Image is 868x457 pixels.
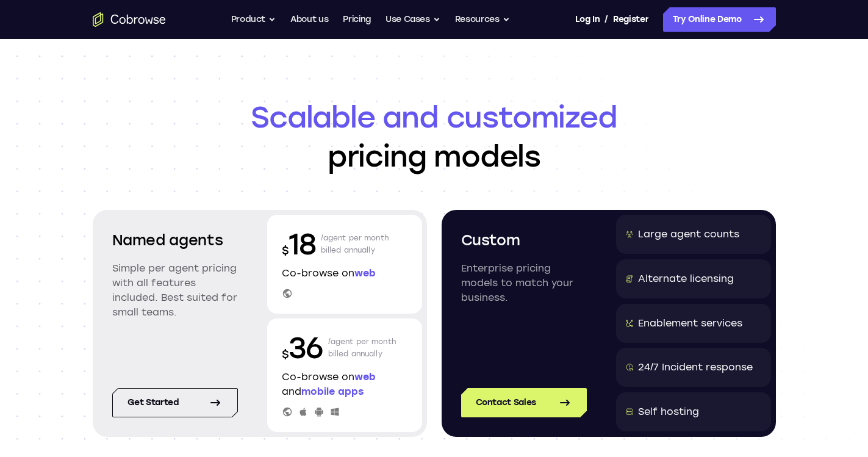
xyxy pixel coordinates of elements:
p: Enterprise pricing models to match your business. [461,261,587,305]
a: Try Online Demo [663,7,776,32]
button: Resources [455,7,510,32]
h1: pricing models [93,98,776,176]
p: Simple per agent pricing with all features included. Best suited for small teams. [112,261,238,320]
span: Scalable and customized [93,98,776,137]
p: /agent per month billed annually [321,225,389,264]
a: About us [290,7,328,32]
a: Get started [112,388,238,417]
p: Co-browse on and [282,370,407,399]
span: $ [282,244,289,257]
a: Go to the home page [93,12,166,27]
span: web [354,267,376,279]
a: Register [613,7,648,32]
p: 18 [282,225,316,264]
a: Contact Sales [461,388,587,417]
span: $ [282,348,289,361]
h2: Named agents [112,229,238,251]
button: Product [231,7,276,32]
h2: Custom [461,229,587,251]
span: web [354,371,376,383]
a: Pricing [343,7,371,32]
div: Self hosting [638,405,699,419]
span: mobile apps [301,386,364,397]
p: 36 [282,328,323,367]
a: Log In [575,7,600,32]
div: 24/7 Incident response [638,360,753,375]
div: Alternate licensing [638,272,734,286]
button: Use Cases [386,7,440,32]
div: Enablement services [638,316,742,331]
p: Co-browse on [282,266,407,281]
div: Large agent counts [638,227,739,242]
span: / [604,12,608,27]
p: /agent per month billed annually [328,328,396,367]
